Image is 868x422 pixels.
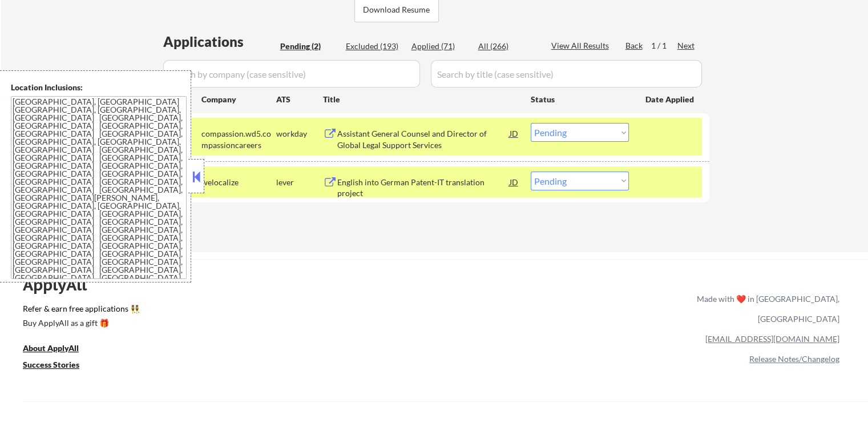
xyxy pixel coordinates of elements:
div: All (266) [478,41,535,52]
div: compassion.wd5.compassioncareers [201,128,276,150]
input: Search by company (case sensitive) [163,60,420,87]
div: Assistant General Counsel and Director of Global Legal Support Services [337,128,510,150]
div: Next [677,40,696,51]
div: lever [276,177,323,188]
div: Location Inclusions: [11,82,187,93]
div: Title [323,94,520,105]
div: English into German Patent-IT translation project [337,177,510,199]
div: Excluded (193) [346,41,403,52]
div: 1 / 1 [651,40,677,51]
u: Success Stories [23,360,79,369]
a: About ApplyAll [23,342,95,356]
div: Applied (71) [411,41,469,52]
div: JD [508,172,520,192]
div: welocalize [201,177,276,188]
div: Made with ❤️ in [GEOGRAPHIC_DATA], [GEOGRAPHIC_DATA] [692,289,839,329]
div: ATS [276,94,323,105]
a: Buy ApplyAll as a gift 🎁 [23,317,137,331]
a: Refer & earn free applications 👯‍♀️ [23,305,458,317]
input: Search by title (case sensitive) [431,60,702,87]
div: ApplyAll [23,275,100,294]
a: Release Notes/Changelog [749,354,839,364]
div: Date Applied [645,94,696,105]
a: Success Stories [23,359,95,373]
u: About ApplyAll [23,343,79,353]
div: Buy ApplyAll as a gift 🎁 [23,319,137,327]
div: workday [276,128,323,140]
div: JD [508,123,520,144]
div: Company [201,94,276,105]
div: Applications [163,35,276,49]
div: View All Results [551,40,612,51]
div: Pending (2) [280,41,337,52]
a: [EMAIL_ADDRESS][DOMAIN_NAME] [705,334,839,344]
div: Back [625,40,644,51]
div: Status [531,89,629,109]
